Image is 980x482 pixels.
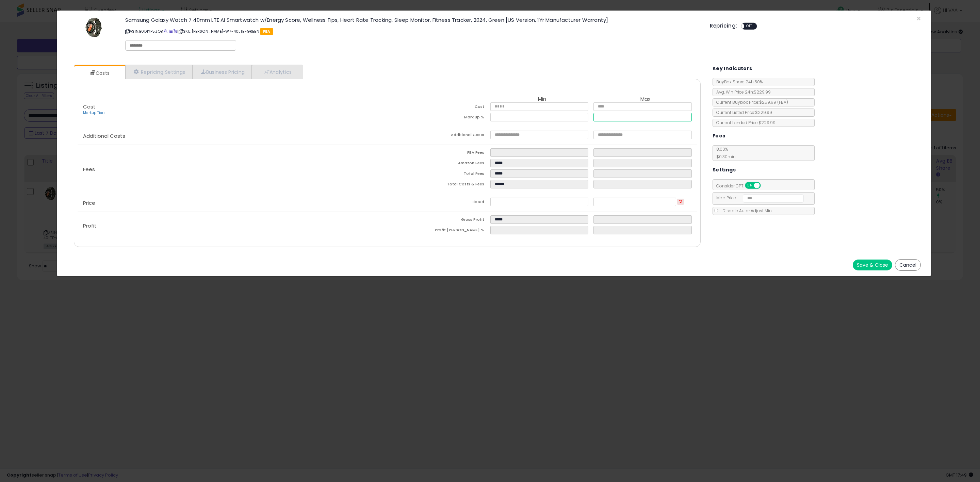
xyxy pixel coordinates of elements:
[777,99,788,105] span: ( FBA )
[713,183,770,189] span: Consider CPT:
[83,110,105,115] a: Markup Tiers
[387,169,490,180] td: Total Fees
[713,146,736,160] span: 8.00 %
[713,195,804,201] span: Map Price:
[74,66,125,80] a: Costs
[78,200,387,206] p: Price
[125,65,193,79] a: Repricing Settings
[490,96,593,102] th: Min
[387,113,490,123] td: Mark up %
[759,99,788,105] span: $259.99
[593,96,697,102] th: Max
[192,65,252,79] a: Business Pricing
[713,89,771,95] span: Avg. Win Price 24h: $229.99
[387,215,490,226] td: Gross Profit
[260,28,273,35] span: FBA
[174,29,177,34] a: Your listing only
[710,23,737,29] h5: Repricing:
[853,260,892,270] button: Save & Close
[713,79,763,85] span: BuyBox Share 24h: 50%
[387,102,490,113] td: Cost
[713,120,775,126] span: Current Landed Price: $229.99
[387,131,490,141] td: Additional Costs
[713,99,788,105] span: Current Buybox Price:
[713,166,736,174] h5: Settings
[916,14,921,23] span: ×
[719,208,772,214] span: Disable Auto-Adjust Min
[78,133,387,139] p: Additional Costs
[895,259,921,271] button: Cancel
[745,23,755,29] span: OFF
[713,132,725,140] h5: Fees
[387,148,490,159] td: FBA Fees
[164,29,167,34] a: BuyBox page
[713,110,772,115] span: Current Listed Price: $229.99
[387,198,490,208] td: Listed
[713,64,752,73] h5: Key Indicators
[746,183,754,188] span: ON
[78,167,387,172] p: Fees
[78,223,387,229] p: Profit
[387,226,490,236] td: Profit [PERSON_NAME] %
[252,65,302,79] a: Analytics
[125,26,700,37] p: ASIN: B0D1YP5ZQB | SKU: [PERSON_NAME]-W7-40LTE-GREEN
[713,154,736,160] span: $0.30 min
[387,180,490,190] td: Total Costs & Fees
[387,159,490,169] td: Amazon Fees
[759,183,770,188] span: OFF
[169,29,173,34] a: All offer listings
[125,17,700,22] h3: Samsung Galaxy Watch 7 40mm LTE AI Smartwatch w/Energy Score, Wellness Tips, Heart Rate Tracking,...
[83,17,104,38] img: 414u6mCC97L._SL60_.jpg
[78,104,387,116] p: Cost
